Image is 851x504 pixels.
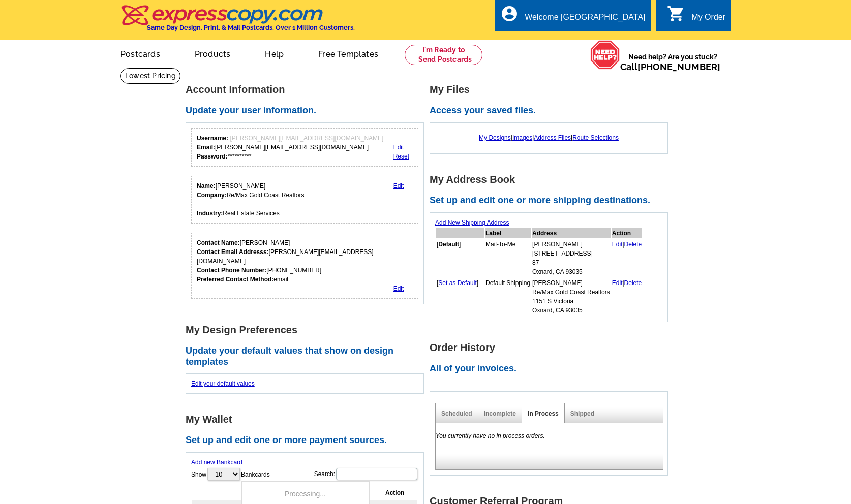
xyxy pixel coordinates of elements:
[186,435,430,446] h2: Set up and edit one or more payment sources.
[393,144,404,151] a: Edit
[430,195,674,206] h2: Set up and edit one or more shipping destinations.
[430,84,674,95] h1: My Files
[438,279,476,287] a: Set as Default
[197,144,215,151] strong: Email:
[484,410,516,417] a: Incomplete
[197,267,266,274] strong: Contact Phone Number:
[191,459,242,466] a: Add new Bankcard
[197,181,304,218] div: [PERSON_NAME] Re/Max Gold Coast Realtors Real Estate Services
[612,278,643,316] td: |
[249,41,300,65] a: Help
[572,134,619,141] a: Route Selections
[191,128,418,167] div: Your login information.
[500,5,519,23] i: account_circle
[667,11,725,24] a: shopping_cart My Order
[485,278,531,316] td: Default Shipping
[197,135,228,142] strong: Username:
[624,279,642,287] a: Delete
[314,467,418,481] label: Search:
[532,239,611,277] td: [PERSON_NAME] [STREET_ADDRESS] 87 Oxnard, CA 93035
[197,134,383,161] div: [PERSON_NAME][EMAIL_ADDRESS][DOMAIN_NAME] **********
[197,239,240,246] strong: Contact Name:
[479,134,511,141] a: My Designs
[178,41,247,65] a: Products
[393,285,404,292] a: Edit
[612,228,643,238] th: Action
[393,182,404,190] a: Edit
[430,363,674,374] h2: All of your invoices.
[302,41,394,65] a: Free Templates
[191,380,255,387] a: Edit your default values
[104,41,176,65] a: Postcards
[197,182,216,190] strong: Name:
[528,410,559,417] a: In Process
[620,61,720,72] span: Call
[430,342,674,353] h1: Order History
[197,248,269,256] strong: Contact Email Addresss:
[691,13,725,27] div: My Order
[436,239,484,277] td: [ ]
[512,134,532,141] a: Images
[667,5,685,23] i: shopping_cart
[612,239,643,277] td: |
[637,61,720,72] a: [PHONE_NUMBER]
[207,468,240,481] select: ShowBankcards
[120,12,355,31] a: Same Day Design, Print, & Mail Postcards. Over 1 Million Customers.
[197,276,273,283] strong: Preferred Contact Method:
[230,135,383,142] span: [PERSON_NAME][EMAIL_ADDRESS][DOMAIN_NAME]
[197,153,228,160] strong: Password:
[532,278,611,316] td: [PERSON_NAME] Re/Max Gold Coast Realtors 1151 S Victoria Oxnard, CA 93035
[197,210,223,217] strong: Industry:
[430,174,674,185] h1: My Address Book
[393,153,409,160] a: Reset
[435,128,662,147] div: | | |
[441,410,472,417] a: Scheduled
[590,40,620,70] img: help
[336,468,417,480] input: Search:
[612,241,623,248] a: Edit
[197,238,413,284] div: [PERSON_NAME] [PERSON_NAME][EMAIL_ADDRESS][DOMAIN_NAME] [PHONE_NUMBER] email
[147,24,355,31] h4: Same Day Design, Print, & Mail Postcards. Over 1 Million Customers.
[620,52,725,72] span: Need help? Are you stuck?
[186,325,430,335] h1: My Design Preferences
[436,278,484,316] td: [ ]
[438,241,459,248] b: Default
[435,219,509,226] a: Add New Shipping Address
[534,134,571,141] a: Address Files
[485,239,531,277] td: Mail-To-Me
[430,105,674,116] h2: Access your saved files.
[186,345,430,367] h2: Update your default values that show on design templates
[191,176,418,224] div: Your personal details.
[532,228,611,238] th: Address
[197,192,227,199] strong: Company:
[436,432,545,439] em: You currently have no in process orders.
[186,84,430,95] h1: Account Information
[525,13,645,27] div: Welcome [GEOGRAPHIC_DATA]
[570,410,594,417] a: Shipped
[186,414,430,425] h1: My Wallet
[624,241,642,248] a: Delete
[612,279,623,287] a: Edit
[485,228,531,238] th: Label
[191,467,270,482] label: Show Bankcards
[191,233,418,299] div: Who should we contact regarding order issues?
[380,487,417,499] th: Action
[186,105,430,116] h2: Update your user information.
